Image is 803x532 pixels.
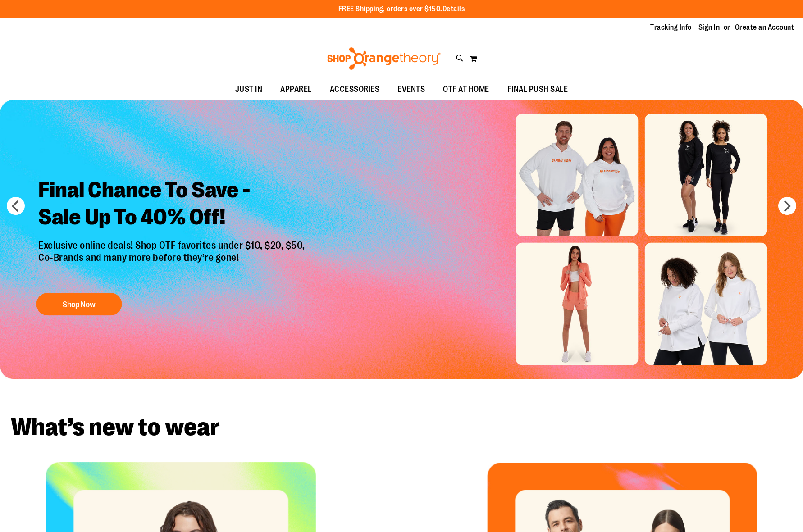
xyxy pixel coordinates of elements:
span: EVENTS [397,79,425,100]
a: Sign In [698,23,720,32]
span: ACCESSORIES [330,79,380,100]
p: Exclusive online deals! Shop OTF favorites under $10, $20, $50, Co-Brands and many more before th... [32,240,314,284]
span: JUST IN [235,79,263,100]
span: FINAL PUSH SALE [507,79,568,100]
a: OTF AT HOME [434,79,498,100]
button: prev [7,197,25,215]
button: next [778,197,796,215]
a: ACCESSORIES [321,79,389,100]
button: Shop Now [36,293,122,315]
a: Create an Account [735,23,794,32]
a: FINAL PUSH SALE [498,79,577,100]
a: EVENTS [388,79,434,100]
h2: What’s new to wear [11,415,792,440]
h2: Final Chance To Save - Sale Up To 40% Off! [32,170,314,240]
a: Tracking Info [650,23,692,32]
span: OTF AT HOME [443,79,489,100]
a: Final Chance To Save -Sale Up To 40% Off! Exclusive online deals! Shop OTF favorites under $10, $... [32,170,314,320]
span: APPAREL [280,79,312,100]
a: JUST IN [226,79,272,100]
a: APPAREL [271,79,321,100]
img: Shop Orangetheory [326,47,443,70]
p: FREE Shipping, orders over $150. [338,4,465,14]
a: Details [443,5,465,13]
